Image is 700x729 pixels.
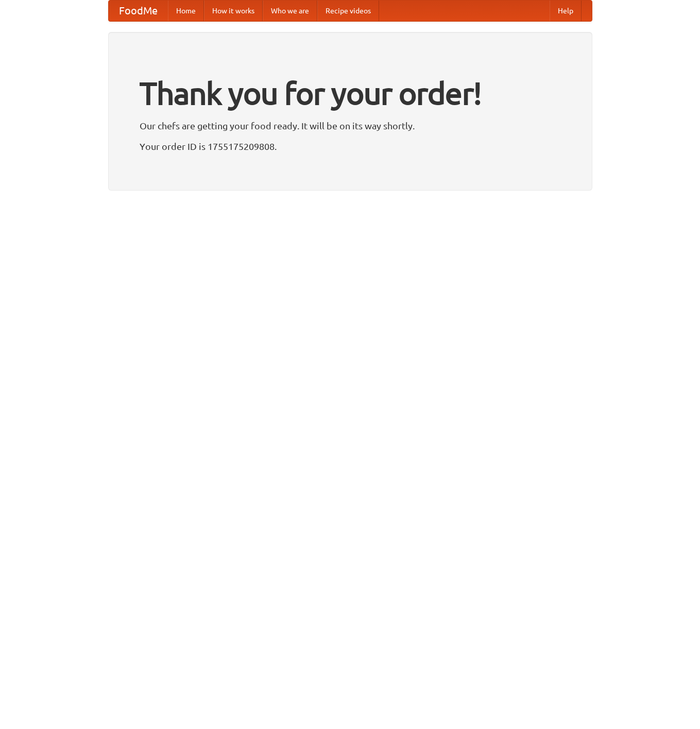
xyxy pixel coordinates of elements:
a: FoodMe [109,1,168,21]
a: Who we are [263,1,317,21]
h1: Thank you for your order! [140,69,561,118]
p: Your order ID is 1755175209808. [140,139,561,154]
a: Help [550,1,582,21]
a: Recipe videos [317,1,379,21]
a: How it works [204,1,263,21]
a: Home [168,1,204,21]
p: Our chefs are getting your food ready. It will be on its way shortly. [140,118,561,133]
